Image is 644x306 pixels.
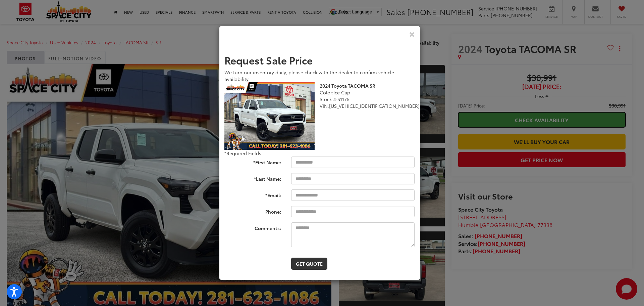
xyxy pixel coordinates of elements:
[320,89,333,96] span: Color:
[224,54,415,65] h2: Request Sale Price
[219,173,286,182] label: *Last Name:
[219,206,286,215] label: Phone:
[329,102,420,109] span: [US_VEHICLE_IDENTIFICATION_NUMBER]
[219,157,286,166] label: *First Name:
[320,96,337,102] span: Stock #:
[333,89,350,96] span: Ice Cap
[320,82,375,89] b: 2024 Toyota TACOMA SR
[219,222,286,231] label: Comments:
[320,102,329,109] span: VIN:
[409,31,415,38] button: Close
[224,82,315,150] img: 2024 Toyota TACOMA SR
[224,150,261,157] span: *Required Fields
[291,258,327,270] button: Get Quote
[224,69,415,82] div: We turn our inventory daily, please check with the dealer to confirm vehicle availability.
[337,96,350,102] span: S1175
[219,189,286,199] label: *Email:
